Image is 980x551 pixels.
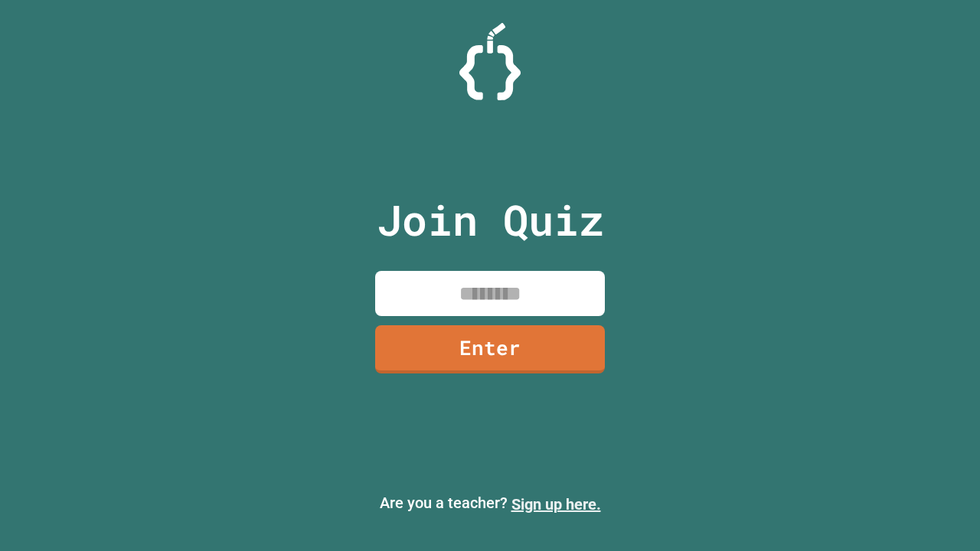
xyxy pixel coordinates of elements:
img: Logo.svg [459,23,521,100]
a: Sign up here. [511,495,601,514]
iframe: chat widget [916,490,965,536]
a: Enter [375,325,605,373]
iframe: chat widget [853,423,965,488]
p: Join Quiz [377,188,604,252]
p: Are you a teacher? [12,491,968,516]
